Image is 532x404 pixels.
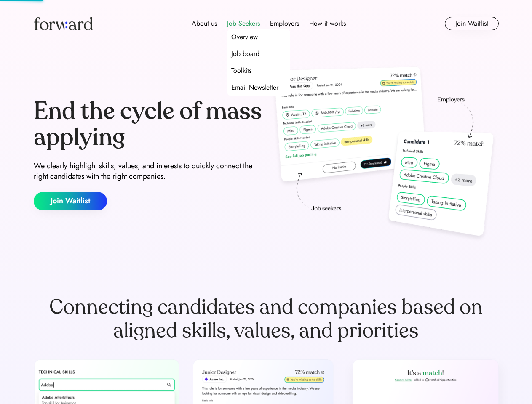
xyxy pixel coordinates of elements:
[34,295,499,343] div: Connecting candidates and companies based on aligned skills, values, and priorities
[270,19,299,29] div: Employers
[231,82,278,93] div: Email Newsletter
[34,192,107,210] button: Join Waitlist
[270,64,499,245] img: hero-image.png
[445,17,499,30] button: Join Waitlist
[227,19,260,29] div: Job Seekers
[34,17,93,30] img: Forward logo
[231,49,259,59] div: Job board
[34,161,263,182] div: We clearly highlight skills, values, and interests to quickly connect the right candidates with t...
[34,98,263,150] div: End the cycle of mass applying
[231,32,258,42] div: Overview
[192,19,217,29] div: About us
[231,66,251,76] div: Toolkits
[309,19,346,29] div: How it works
